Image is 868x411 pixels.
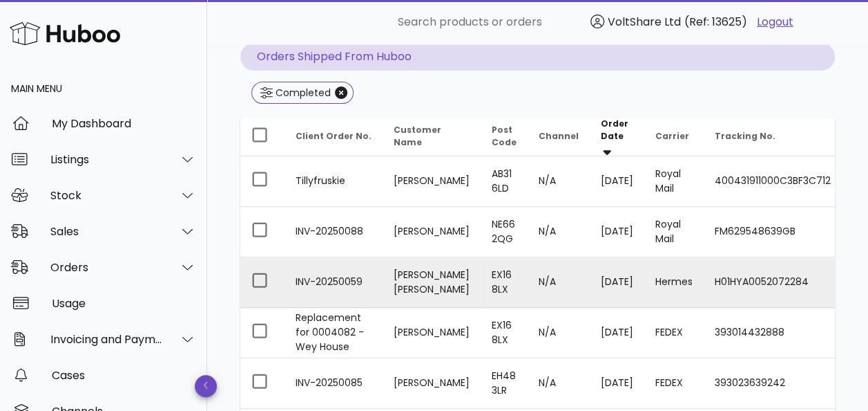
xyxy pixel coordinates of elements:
td: [PERSON_NAME] [383,156,481,207]
button: Close [335,86,347,99]
span: Client Order No. [296,130,372,142]
td: INV-20250088 [284,207,383,257]
span: Post Code [492,124,517,148]
td: Replacement for 0004082 - Wey House [284,308,383,358]
div: Invoicing and Payments [50,333,163,346]
td: INV-20250059 [284,257,383,308]
div: Listings [50,153,163,166]
th: Customer Name [383,118,481,156]
th: Client Order No. [284,118,383,156]
td: [DATE] [590,156,644,207]
td: 393023639242 [704,358,842,409]
td: Royal Mail [644,207,704,257]
td: N/A [528,358,590,409]
td: EH48 3LR [481,358,528,409]
td: Tillyfruskie [284,156,383,207]
td: AB31 6LD [481,156,528,207]
div: Stock [50,189,163,202]
span: Channel [539,130,579,142]
div: Cases [52,369,196,382]
img: Huboo Logo [10,19,120,48]
span: Customer Name [394,124,441,148]
td: [DATE] [590,207,644,257]
th: Carrier [644,118,704,156]
span: Carrier [655,130,689,142]
td: [DATE] [590,358,644,409]
th: Channel [528,118,590,156]
td: 393014432888 [704,308,842,358]
p: Orders Shipped From Huboo [240,43,835,71]
td: Hermes [644,257,704,308]
div: My Dashboard [52,117,196,130]
th: Tracking No. [704,118,842,156]
td: [PERSON_NAME] [383,207,481,257]
th: Post Code [481,118,528,156]
span: VoltShare Ltd [608,14,681,30]
td: N/A [528,156,590,207]
td: H01HYA0052072284 [704,257,842,308]
td: EX16 8LX [481,308,528,358]
td: [PERSON_NAME] [PERSON_NAME] [383,257,481,308]
div: Orders [50,261,163,274]
td: 400431911000C3BF3C712 [704,156,842,207]
td: FEDEX [644,308,704,358]
span: Tracking No. [715,130,775,142]
td: INV-20250085 [284,358,383,409]
td: N/A [528,308,590,358]
td: Royal Mail [644,156,704,207]
span: (Ref: 13625) [684,14,747,30]
span: Order Date [601,118,628,142]
th: Order Date: Sorted descending. Activate to remove sorting. [590,118,644,156]
td: FEDEX [644,358,704,409]
div: Usage [52,297,196,310]
td: EX16 8LX [481,257,528,308]
td: N/A [528,257,590,308]
td: FM629548639GB [704,207,842,257]
div: Sales [50,225,163,238]
td: [DATE] [590,257,644,308]
td: NE66 2QG [481,207,528,257]
td: [PERSON_NAME] [383,308,481,358]
td: N/A [528,207,590,257]
td: [DATE] [590,308,644,358]
div: Completed [273,86,331,100]
td: [PERSON_NAME] [383,358,481,409]
a: Logout [757,14,793,30]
